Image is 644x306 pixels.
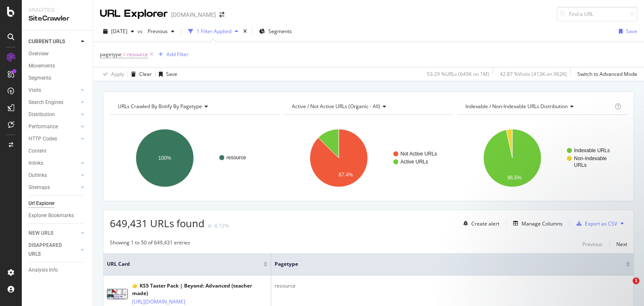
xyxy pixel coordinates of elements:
[241,27,249,36] div: times
[123,51,126,58] span: =
[29,49,49,58] div: Overview
[110,122,278,194] svg: A chart.
[166,70,177,78] div: Save
[465,103,568,110] span: Indexable / Non-Indexable URLs distribution
[500,70,567,78] div: 42.87 % Visits ( 413K on 962K )
[29,199,55,208] div: Url Explorer
[615,25,637,38] button: Save
[29,241,71,259] div: DISAPPEARED URLS
[292,103,380,110] span: Active / Not Active URLs (organic - all)
[139,70,152,78] div: Clear
[111,70,124,78] div: Apply
[275,260,613,268] span: pagetype
[29,229,78,238] a: NEW URLS
[29,241,78,259] a: DISAPPEARED URLS
[457,122,625,194] svg: A chart.
[132,298,185,306] a: [URL][DOMAIN_NAME]
[29,110,55,119] div: Distribution
[29,110,78,119] a: Distribution
[107,260,261,268] span: URL Card
[585,220,617,227] div: Export as CSV
[400,151,437,157] text: Not Active URLs
[29,135,78,143] a: HTTP Codes
[29,62,55,70] div: Movements
[127,49,148,60] span: resource
[171,10,216,19] div: [DOMAIN_NAME]
[574,67,637,81] button: Switch to Advanced Mode
[574,148,610,153] text: Indexable URLs
[29,122,78,131] a: Performance
[290,100,446,113] h4: Active / Not Active URLs
[29,147,47,156] div: Content
[633,277,639,284] span: 1
[155,49,189,60] button: Add Filter
[100,7,168,21] div: URL Explorer
[29,147,87,156] a: Content
[226,155,246,161] text: resource
[138,28,144,35] span: vs
[29,98,78,107] a: Search Engines
[574,162,587,168] text: URLs
[29,229,53,238] div: NEW URLS
[29,171,78,180] a: Outlinks
[116,100,272,113] h4: URLs Crawled By Botify By pagetype
[557,7,637,21] input: Find a URL
[574,156,607,161] text: Non-Indexable
[100,51,122,58] span: pagetype
[338,172,353,178] text: 87.4%
[507,175,522,181] text: 96.5%
[464,100,613,113] h4: Indexable / Non-Indexable URLs Distribution
[107,289,128,299] img: main image
[197,28,231,35] div: 1 Filter Applied
[29,211,87,220] a: Explorer Bookmarks
[29,135,57,143] div: HTTP Codes
[29,199,87,208] a: Url Explorer
[29,86,78,95] a: Visits
[29,266,87,275] a: Analysis Info
[284,122,452,194] svg: A chart.
[29,122,58,131] div: Performance
[29,183,78,192] a: Sitemaps
[29,74,87,83] a: Segments
[268,28,292,35] span: Segments
[29,211,74,220] div: Explorer Bookmarks
[100,25,138,38] button: [DATE]
[29,159,43,168] div: Inlinks
[275,282,630,290] div: resource
[522,220,563,227] div: Manage Columns
[256,25,295,38] button: Segments
[573,217,617,230] button: Export as CSV
[29,74,51,83] div: Segments
[577,70,637,78] div: Switch to Advanced Mode
[100,67,124,81] button: Apply
[29,86,41,95] div: Visits
[29,171,47,180] div: Outlinks
[219,12,224,18] div: arrow-right-arrow-left
[118,103,202,110] span: URLs Crawled By Botify By pagetype
[29,62,87,70] a: Movements
[29,37,65,46] div: CURRENT URLS
[29,7,86,14] div: Analytics
[144,28,168,35] span: Previous
[29,49,87,58] a: Overview
[471,220,499,227] div: Create alert
[166,51,189,58] div: Add Filter
[400,159,428,165] text: Active URLs
[29,159,78,168] a: Inlinks
[132,282,267,297] div: 👉 KS5 Taster Pack | Beyond: Advanced (teacher made)
[29,14,86,23] div: SiteCrawler
[626,28,637,35] div: Save
[29,266,58,275] div: Analysis Info
[156,67,177,81] button: Save
[460,217,499,230] button: Create alert
[144,25,178,38] button: Previous
[29,98,63,107] div: Search Engines
[128,67,152,81] button: Clear
[158,155,171,161] text: 100%
[110,216,205,230] span: 649,431 URLs found
[111,28,127,35] span: 2025 Aug. 2nd
[29,183,50,192] div: Sitemaps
